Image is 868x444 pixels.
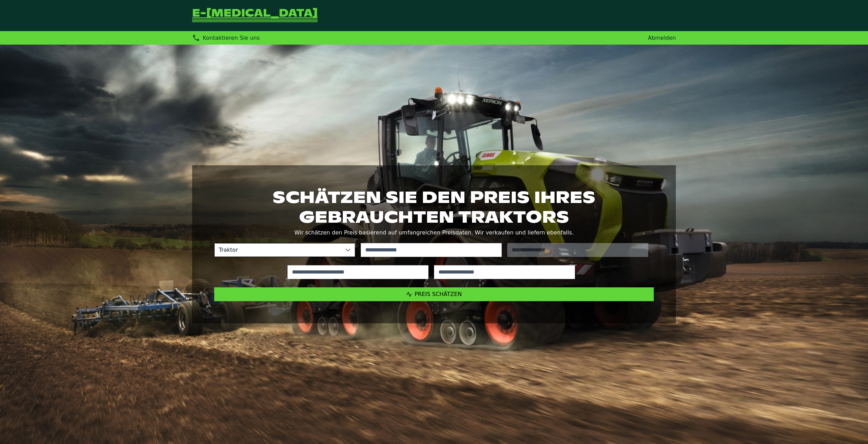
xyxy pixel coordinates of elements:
span: Traktor [215,243,341,257]
span: Kontaktieren Sie uns [203,35,260,41]
span: Preis schätzen [415,291,462,297]
a: Abmelden [648,35,676,41]
h1: Schätzen Sie den Preis Ihres gebrauchten Traktors [214,187,654,226]
p: Wir schätzen den Preis basierend auf umfangreichen Preisdaten. Wir verkaufen und liefern ebenfalls. [214,228,654,238]
div: Kontaktieren Sie uns [192,34,260,42]
a: Zurück zur Startseite [192,8,318,23]
button: Preis schätzen [214,287,654,301]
